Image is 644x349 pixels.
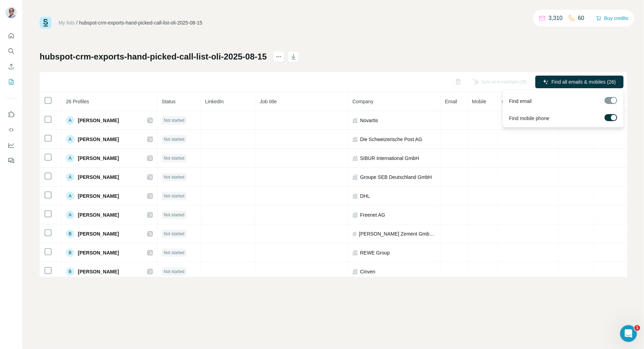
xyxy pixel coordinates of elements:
span: 26 Profiles [66,99,89,104]
span: Not started [164,155,184,161]
span: [PERSON_NAME] [78,117,119,124]
span: DHL [360,193,370,200]
span: LinkedIn [205,99,224,104]
span: [PERSON_NAME] [78,268,119,275]
span: [PERSON_NAME] [78,136,119,143]
div: A [66,135,74,144]
span: [PERSON_NAME] [78,155,119,162]
span: [PERSON_NAME] [78,211,119,218]
button: Find all emails & mobiles (26) [535,76,624,88]
span: [PERSON_NAME] [78,193,119,200]
div: A [66,211,74,219]
span: 1 [635,325,640,331]
button: Use Surfe on LinkedIn [6,108,17,121]
button: My lists [6,76,17,88]
span: SIBUR International GmbH [360,155,419,162]
button: Quick start [6,29,17,42]
span: Not started [164,136,184,142]
div: B [66,267,74,276]
span: Find mobile phone [509,115,549,122]
p: 60 [578,14,584,22]
iframe: Intercom live chat [620,325,637,342]
button: Enrich CSV [6,60,17,73]
span: Not started [164,117,184,124]
li: / [76,19,78,26]
span: Groupe SEB Deutschland GmbH [360,174,432,181]
img: Surfe Logo [40,17,52,29]
div: A [66,192,74,200]
button: Feedback [6,154,17,167]
span: Company [352,99,373,104]
span: Company website [502,99,541,104]
div: A [66,116,74,125]
div: hubspot-crm-exports-hand-picked-call-list-oli-2025-08-15 [79,19,203,26]
span: Mobile [472,99,486,104]
button: Dashboard [6,139,17,152]
span: Job title [260,99,277,104]
p: 3,310 [549,14,563,22]
span: Not started [164,212,184,218]
a: My lists [59,20,75,26]
span: REWE Group [360,249,390,256]
div: A [66,173,74,181]
span: Freenet AG [360,211,385,218]
span: Email [445,99,457,104]
div: B [66,230,74,238]
div: B [66,249,74,257]
div: A [66,154,74,162]
h1: hubspot-crm-exports-hand-picked-call-list-oli-2025-08-15 [40,51,267,62]
span: Not started [164,268,184,275]
span: Find email [509,98,532,105]
button: Buy credits [596,13,629,23]
span: Find all emails & mobiles (26) [551,78,616,85]
span: Not started [164,250,184,256]
span: [PERSON_NAME] [78,249,119,256]
span: Status [162,99,176,104]
span: Cinven [360,268,375,275]
img: Avatar [6,7,17,18]
span: Novartis [360,117,378,124]
span: Not started [164,174,184,180]
button: actions [273,51,284,62]
span: [PERSON_NAME] Zement GmbH & Co. KG [359,230,436,237]
span: Die Schweizerische Post AG [360,136,422,143]
button: Use Surfe API [6,124,17,136]
span: Not started [164,193,184,199]
span: [PERSON_NAME] [78,174,119,181]
span: Not started [164,231,184,237]
button: Search [6,45,17,57]
span: [PERSON_NAME] [78,230,119,237]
